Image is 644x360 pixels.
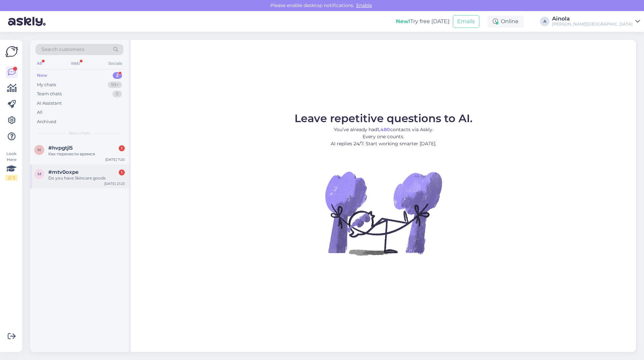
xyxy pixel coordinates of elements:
div: 2 [113,72,122,79]
b: 1,480 [377,126,390,133]
img: Askly Logo [5,45,18,58]
b: New! [396,18,410,24]
div: A [540,17,549,26]
div: Web [69,59,81,68]
span: Enable [354,2,374,8]
span: m [38,171,41,176]
span: #hvpgtjl5 [48,145,73,151]
div: 1 [119,145,125,151]
div: Socials [107,59,123,68]
div: My chats [37,82,56,88]
span: h [38,147,41,152]
div: 0 [112,91,122,97]
div: Archived [37,118,56,125]
img: No Chat active [323,153,444,273]
div: 2 / 3 [5,175,17,181]
div: Team chats [37,91,62,97]
a: Ainola[PERSON_NAME][GEOGRAPHIC_DATA] [552,16,640,27]
span: Search customers [42,46,84,53]
div: Do you have Skincare goods [48,175,125,181]
div: New [37,72,47,79]
div: [DATE] 7:20 [105,157,125,162]
div: 99+ [108,82,122,88]
div: Online [487,15,524,28]
div: [PERSON_NAME][GEOGRAPHIC_DATA] [552,21,633,27]
div: 1 [119,169,125,175]
div: Ainola [552,16,633,21]
span: Leave repetitive questions to AI. [294,112,473,125]
div: Try free [DATE]: [396,17,450,25]
div: Look Here [5,151,17,181]
p: You’ve already had contacts via Askly. Every one counts. AI replies 24/7. Start working smarter [... [294,126,473,147]
div: All [36,59,43,68]
span: New chats [69,130,90,136]
div: Как перенести времся [48,151,125,157]
div: All [37,109,43,116]
button: Emails [453,15,479,28]
span: #mtv0oxpe [48,169,78,175]
div: [DATE] 21:23 [104,181,125,186]
div: AI Assistant [37,100,62,107]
